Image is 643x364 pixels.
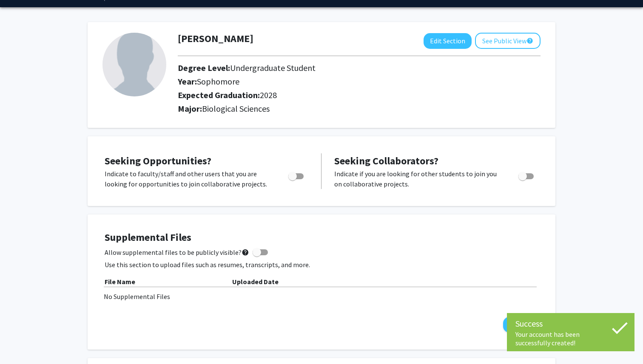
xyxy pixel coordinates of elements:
[178,90,502,100] h2: Expected Graduation:
[105,231,538,244] h4: Supplemental Files
[475,33,541,49] button: See Public View
[232,277,279,286] b: Uploaded Date
[178,76,502,87] h2: Year:
[105,260,538,270] p: Use this section to upload files such as resumes, transcripts, and more.
[260,90,277,100] span: 2028
[334,154,438,167] span: Seeking Collaborators?
[515,317,626,330] div: Success
[515,330,626,347] div: Your account has been successfully created!
[285,169,308,181] div: Toggle
[6,326,36,358] iframe: Chat
[230,62,316,73] span: Undergraduate Student
[105,247,249,257] span: Allow supplemental files to be publicly visible?
[242,247,249,257] mat-icon: help
[334,169,502,189] p: Indicate if you are looking for other students to join you on collaborative projects.
[178,63,502,73] h2: Degree Level:
[197,76,239,87] span: Sophomore
[105,154,211,167] span: Seeking Opportunities?
[105,277,135,286] b: File Name
[178,104,541,114] h2: Major:
[104,291,539,302] div: No Supplemental Files
[515,169,538,181] div: Toggle
[202,103,270,114] span: Biological Sciences
[526,36,533,46] mat-icon: help
[503,317,538,333] button: Add File
[178,33,253,45] h1: [PERSON_NAME]
[424,33,472,49] button: Edit Section
[102,33,166,96] img: Profile Picture
[105,169,272,189] p: Indicate to faculty/staff and other users that you are looking for opportunities to join collabor...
